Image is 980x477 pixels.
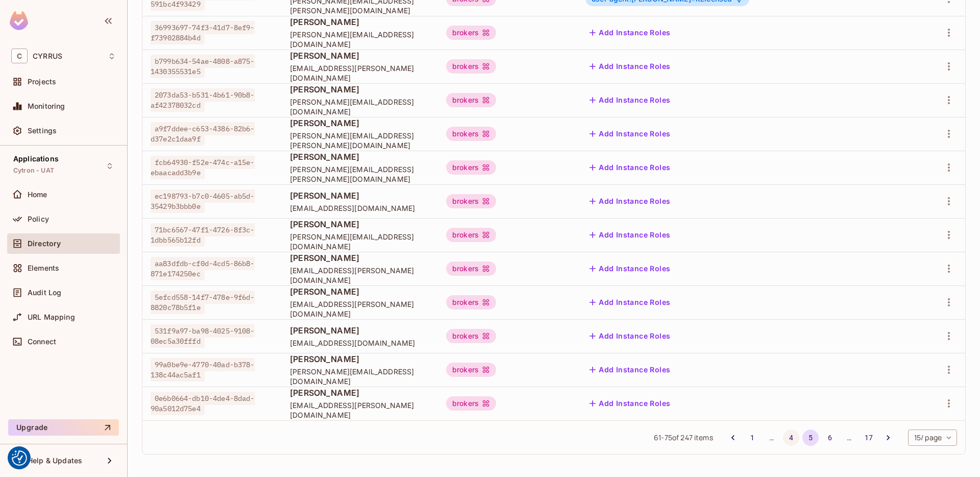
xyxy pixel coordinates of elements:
[585,126,674,142] button: Add Instance Roles
[585,328,674,344] button: Add Instance Roles
[290,151,430,162] span: [PERSON_NAME]
[290,164,430,184] span: [PERSON_NAME][EMAIL_ADDRESS][PERSON_NAME][DOMAIN_NAME]
[446,261,496,276] div: brokers
[290,325,430,336] span: [PERSON_NAME]
[585,25,674,41] button: Add Instance Roles
[151,21,255,44] span: 36993697-74f3-41d7-8ef9-f73902884b4d
[290,232,430,251] span: [PERSON_NAME][EMAIL_ADDRESS][DOMAIN_NAME]
[880,430,896,446] button: Go to next page
[290,219,430,230] span: [PERSON_NAME]
[585,159,674,176] button: Add Instance Roles
[12,450,27,466] button: Consent Preferences
[151,156,255,179] span: fcb64930-f52e-474c-a15e-ebaacadd3b9e
[151,358,255,381] span: 99a0be9e-4770-40ad-b378-138c44ac5af1
[290,97,430,116] span: [PERSON_NAME][EMAIL_ADDRESS][DOMAIN_NAME]
[290,50,430,61] span: [PERSON_NAME]
[290,367,430,386] span: [PERSON_NAME][EMAIL_ADDRESS][DOMAIN_NAME]
[822,430,838,446] button: Go to page 6
[290,338,430,348] span: [EMAIL_ADDRESS][DOMAIN_NAME]
[151,189,255,213] span: ec198793-b7c0-4605-ab5d-35429b3bbb0e
[28,102,65,110] span: Monitoring
[723,430,898,446] nav: pagination navigation
[446,93,496,107] div: brokers
[28,313,75,321] span: URL Mapping
[446,160,496,175] div: brokers
[446,59,496,74] div: brokers
[290,131,430,150] span: [PERSON_NAME][EMAIL_ADDRESS][PERSON_NAME][DOMAIN_NAME]
[28,127,57,135] span: Settings
[446,329,496,343] div: brokers
[290,30,430,49] span: [PERSON_NAME][EMAIL_ADDRESS][DOMAIN_NAME]
[33,52,62,60] span: Workspace: CYRRUS
[28,78,56,86] span: Projects
[12,450,27,466] img: Revisit consent button
[290,203,430,213] span: [EMAIL_ADDRESS][DOMAIN_NAME]
[10,11,28,30] img: SReyMgAAAABJRU5ErkJggg==
[290,299,430,319] span: [EMAIL_ADDRESS][PERSON_NAME][DOMAIN_NAME]
[28,240,61,248] span: Directory
[290,84,430,95] span: [PERSON_NAME]
[585,227,674,243] button: Add Instance Roles
[28,264,59,272] span: Elements
[585,395,674,412] button: Add Instance Roles
[290,190,430,201] span: [PERSON_NAME]
[841,433,857,443] div: …
[290,252,430,264] span: [PERSON_NAME]
[8,419,119,436] button: Upgrade
[151,324,255,348] span: 531f9a97-ba98-4025-9108-08ec5a30fffd
[725,430,741,446] button: Go to previous page
[290,16,430,28] span: [PERSON_NAME]
[28,338,56,346] span: Connect
[585,193,674,209] button: Add Instance Roles
[654,432,713,443] span: 61 - 75 of 247 items
[151,257,255,280] span: aa83dfdb-cf0d-4cd5-86b8-871e174250ec
[151,88,255,112] span: 2073da53-b531-4b61-90b8-af42378032cd
[585,294,674,311] button: Add Instance Roles
[764,433,780,443] div: …
[290,266,430,285] span: [EMAIL_ADDRESS][PERSON_NAME][DOMAIN_NAME]
[585,260,674,277] button: Add Instance Roles
[290,353,430,365] span: [PERSON_NAME]
[446,26,496,40] div: brokers
[744,430,761,446] button: Go to page 1
[908,430,957,446] div: 15 / page
[290,117,430,129] span: [PERSON_NAME]
[290,387,430,398] span: [PERSON_NAME]
[585,362,674,378] button: Add Instance Roles
[585,58,674,75] button: Add Instance Roles
[28,215,49,223] span: Policy
[151,223,255,247] span: 71bc6567-47f1-4726-8f3c-1dbb565b12fd
[446,396,496,411] div: brokers
[13,155,59,163] span: Applications
[446,363,496,377] div: brokers
[151,392,255,415] span: 0e6b0664-db10-4de4-8dad-90a5012d75e4
[446,228,496,242] div: brokers
[151,291,255,314] span: 5efcd558-14f7-478e-9f6d-8820c78b5f1e
[28,190,47,199] span: Home
[290,400,430,420] span: [EMAIL_ADDRESS][PERSON_NAME][DOMAIN_NAME]
[861,430,877,446] button: Go to page 17
[290,63,430,83] span: [EMAIL_ADDRESS][PERSON_NAME][DOMAIN_NAME]
[802,430,819,446] button: page 5
[446,127,496,141] div: brokers
[151,55,255,78] span: b799b634-54ae-4808-a875-1430355531e5
[28,457,82,465] span: Help & Updates
[783,430,799,446] button: Go to page 4
[151,122,255,146] span: a9f7ddee-c653-4386-82b6-d37e2c1daa9f
[28,289,61,297] span: Audit Log
[446,194,496,208] div: brokers
[13,166,54,175] span: Cytron - UAT
[290,286,430,297] span: [PERSON_NAME]
[446,295,496,309] div: brokers
[11,49,28,63] span: C
[585,92,674,108] button: Add Instance Roles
